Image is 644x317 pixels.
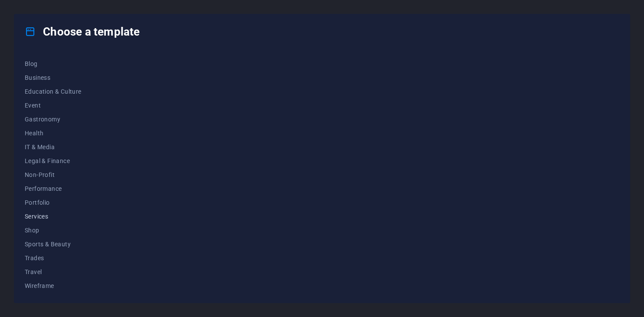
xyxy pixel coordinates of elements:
[25,85,82,98] button: Education & Culture
[25,88,82,95] span: Education & Culture
[25,112,82,126] button: Gastronomy
[25,130,82,137] span: Health
[25,265,82,279] button: Travel
[25,74,82,81] span: Business
[25,241,82,248] span: Sports & Beauty
[25,223,82,237] button: Shop
[25,98,82,112] button: Event
[25,126,82,140] button: Health
[25,57,82,71] button: Blog
[25,182,82,196] button: Performance
[25,199,82,206] span: Portfolio
[25,157,82,164] span: Legal & Finance
[25,116,82,123] span: Gastronomy
[25,25,140,39] h4: Choose a template
[25,144,82,150] span: IT & Media
[25,213,82,220] span: Services
[25,185,82,192] span: Performance
[25,168,82,182] button: Non-Profit
[25,279,82,293] button: Wireframe
[25,268,82,275] span: Travel
[25,282,82,289] span: Wireframe
[25,196,82,209] button: Portfolio
[25,140,82,154] button: IT & Media
[25,237,82,251] button: Sports & Beauty
[25,71,82,85] button: Business
[25,102,82,109] span: Event
[25,60,82,67] span: Blog
[25,227,82,234] span: Shop
[25,251,82,265] button: Trades
[25,255,82,261] span: Trades
[25,154,82,168] button: Legal & Finance
[25,171,82,178] span: Non-Profit
[25,209,82,223] button: Services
